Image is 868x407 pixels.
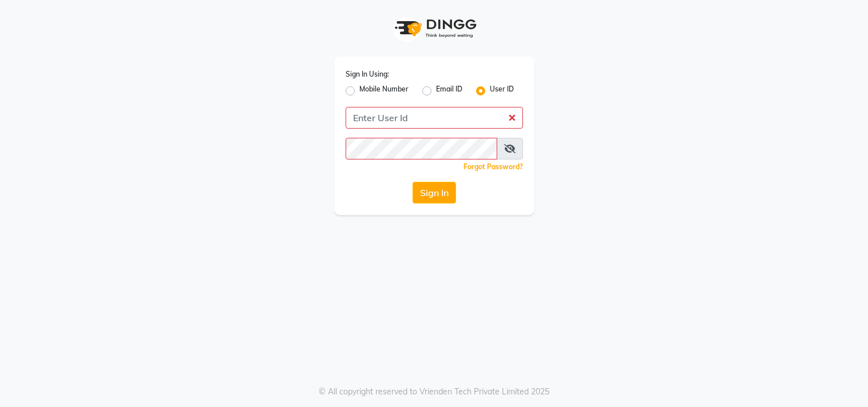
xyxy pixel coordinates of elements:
[389,11,480,45] img: logo1.svg
[346,107,523,129] input: Username
[490,84,514,98] label: User ID
[413,182,456,203] button: Sign In
[359,84,409,98] label: Mobile Number
[346,69,389,79] label: Sign In Using:
[463,162,523,171] a: Forgot Password?
[436,84,462,98] label: Email ID
[346,138,497,159] input: Username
